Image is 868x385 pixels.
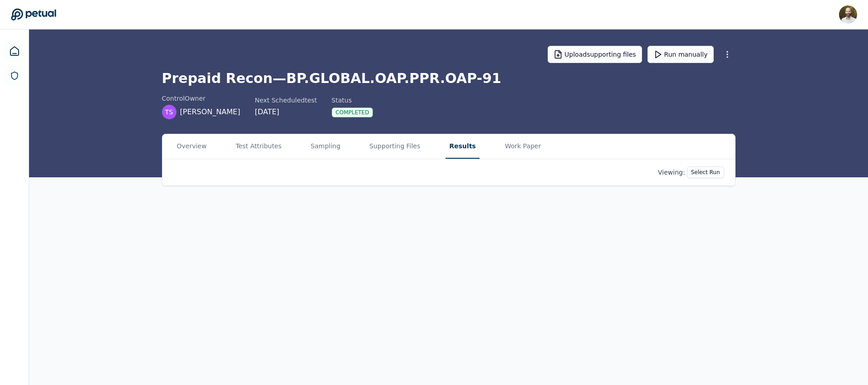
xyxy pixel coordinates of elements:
[4,40,25,62] a: Dashboard
[719,46,736,63] button: More Options
[162,70,736,87] h1: Prepaid Recon — BP.GLOBAL.OAP.PPR.OAP-91
[11,8,56,21] a: Go to Dashboard
[332,107,373,117] div: Completed
[332,96,373,105] div: Status
[548,46,642,63] button: Uploadsupporting files
[255,96,317,105] div: Next Scheduled test
[366,134,424,159] button: Supporting Files
[658,168,685,177] p: Viewing:
[162,94,240,103] div: control Owner
[232,134,285,159] button: Test Attributes
[307,134,344,159] button: Sampling
[839,5,857,24] img: David Coulombe
[647,46,714,63] button: Run manually
[173,134,211,159] button: Overview
[501,134,545,159] button: Work Paper
[165,107,173,117] span: TS
[180,107,240,117] span: [PERSON_NAME]
[255,107,317,117] div: [DATE]
[687,166,724,178] button: Select Run
[5,66,25,86] a: SOC 1 Reports
[446,134,479,159] button: Results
